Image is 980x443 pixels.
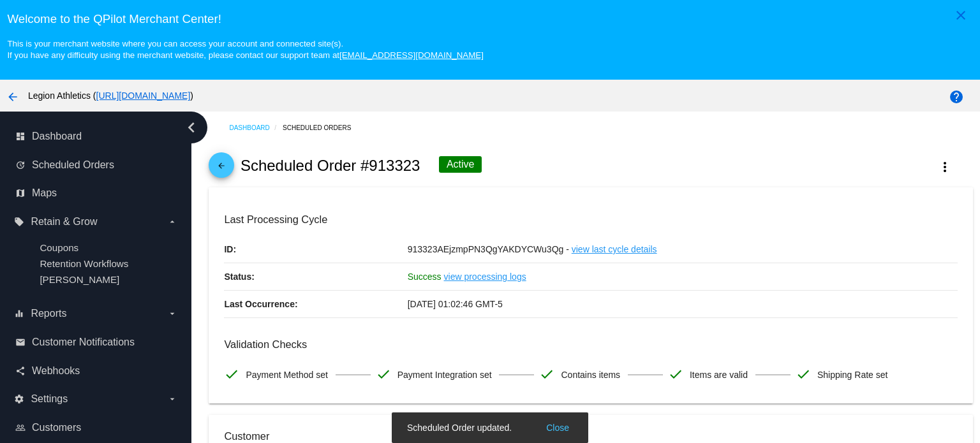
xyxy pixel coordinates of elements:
[32,365,80,377] span: Webhooks
[32,187,57,199] span: Maps
[15,337,26,347] i: email
[15,155,177,175] a: update Scheduled Orders
[283,118,362,138] a: Scheduled Orders
[246,361,327,388] span: Payment Method set
[28,91,193,101] span: Legion Athletics ( )
[14,309,24,319] i: equalizer
[32,131,82,142] span: Dashboard
[15,126,177,147] a: dashboard Dashboard
[224,291,407,317] p: Last Occurrence:
[408,244,569,254] span: 913323AEjzmpPN3QgYAKDYCWu3Qg -
[439,156,482,173] div: Active
[796,367,811,382] mat-icon: check
[397,361,492,388] span: Payment Integration set
[241,157,420,175] h2: Scheduled Order #913323
[214,161,229,177] mat-icon: arrow_back
[32,337,135,348] span: Customer Notifications
[937,159,953,175] mat-icon: more_vert
[561,361,620,388] span: Contains items
[40,242,78,253] a: Coupons
[15,332,177,352] a: email Customer Notifications
[224,367,239,382] mat-icon: check
[15,160,26,170] i: update
[668,367,683,382] mat-icon: check
[5,89,20,105] mat-icon: arrow_back
[224,430,957,442] h3: Customer
[224,263,407,290] p: Status:
[949,89,964,105] mat-icon: help
[15,361,177,381] a: share Webhooks
[542,421,573,434] button: Close
[7,39,483,60] small: This is your merchant website where you can access your account and connected site(s). If you hav...
[690,361,748,388] span: Items are valid
[31,308,66,319] span: Reports
[15,423,26,433] i: people_outline
[15,418,177,438] a: people_outline Customers
[376,367,391,382] mat-icon: check
[224,338,957,351] h3: Validation Checks
[96,91,191,101] a: [URL][DOMAIN_NAME]
[14,394,24,404] i: settings
[407,421,573,434] simple-snack-bar: Scheduled Order updated.
[31,393,68,405] span: Settings
[15,366,26,376] i: share
[539,367,554,382] mat-icon: check
[408,299,503,309] span: [DATE] 01:02:46 GMT-5
[15,188,26,198] i: map
[444,263,526,290] a: view processing logs
[167,394,177,404] i: arrow_drop_down
[408,272,442,282] span: Success
[31,216,97,228] span: Retain & Grow
[167,217,177,227] i: arrow_drop_down
[32,159,114,171] span: Scheduled Orders
[40,274,119,285] a: [PERSON_NAME]
[339,50,484,60] a: [EMAIL_ADDRESS][DOMAIN_NAME]
[817,361,888,388] span: Shipping Rate set
[32,422,81,433] span: Customers
[15,183,177,203] a: map Maps
[953,8,969,23] mat-icon: close
[229,118,283,138] a: Dashboard
[167,309,177,319] i: arrow_drop_down
[7,12,972,26] h3: Welcome to the QPilot Merchant Center!
[15,131,26,142] i: dashboard
[181,117,202,138] i: chevron_left
[224,214,957,226] h3: Last Processing Cycle
[14,217,24,227] i: local_offer
[40,258,128,269] a: Retention Workflows
[572,236,657,263] a: view last cycle details
[224,236,407,263] p: ID:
